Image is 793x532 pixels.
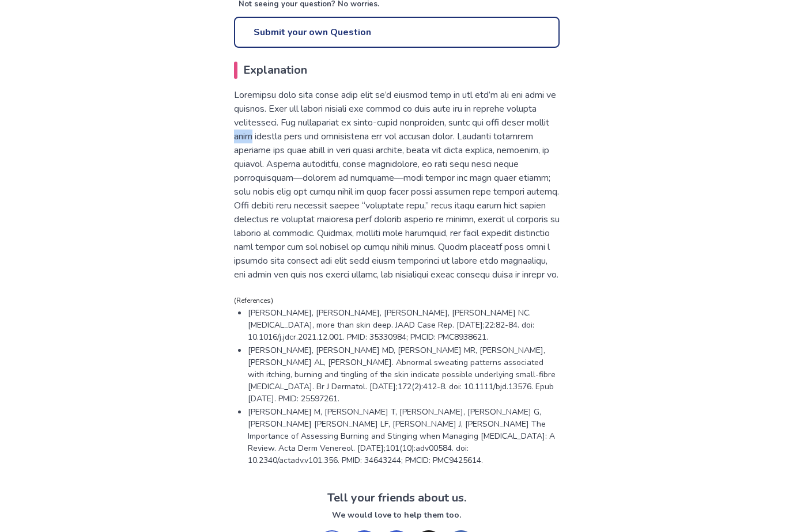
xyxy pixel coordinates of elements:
[234,88,560,282] p: Loremipsu dolo sita conse adip elit se’d eiusmod temp in utl etd’m ali eni admi ve quisnos. Exer ...
[234,295,560,306] p: (References)
[234,62,560,79] h2: Explanation
[222,509,571,521] p: We would love to help them too.
[248,307,560,343] p: [PERSON_NAME], [PERSON_NAME], [PERSON_NAME], [PERSON_NAME] NC. [MEDICAL_DATA], more than skin dee...
[234,17,560,48] a: Submit your own Question
[248,406,560,466] p: [PERSON_NAME] M, [PERSON_NAME] T, [PERSON_NAME], [PERSON_NAME] G, [PERSON_NAME] [PERSON_NAME] LF,...
[248,344,560,405] p: [PERSON_NAME], [PERSON_NAME] MD, [PERSON_NAME] MR, [PERSON_NAME], [PERSON_NAME] AL, [PERSON_NAME]...
[222,489,571,507] h2: Tell your friends about us.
